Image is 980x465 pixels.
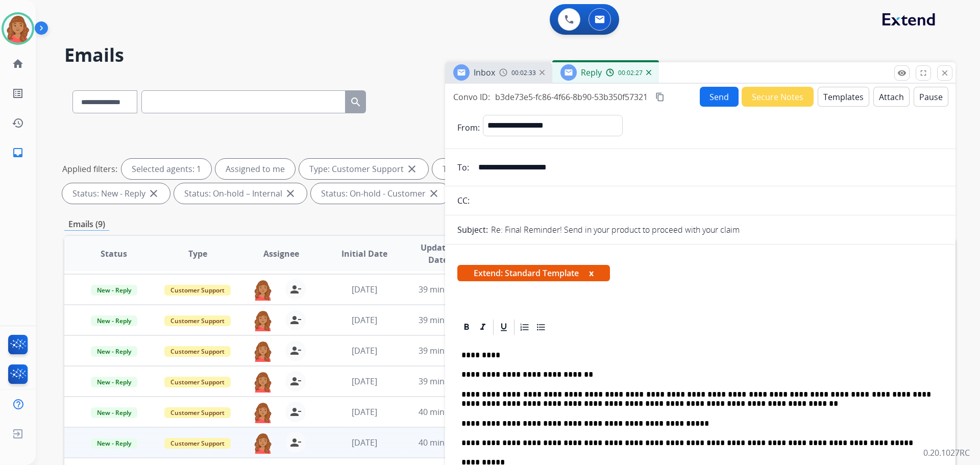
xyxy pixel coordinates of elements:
[352,284,377,295] span: [DATE]
[253,340,273,362] img: agent-avatar
[253,432,273,454] img: agent-avatar
[91,315,137,326] span: New - Reply
[188,248,207,260] span: Type
[419,284,478,295] span: 39 minutes ago
[352,314,377,326] span: [DATE]
[253,402,273,423] img: agent-avatar
[457,161,469,174] p: To:
[618,69,643,77] span: 00:02:27
[62,183,170,204] div: Status: New - Reply
[289,314,302,326] mat-icon: person_remove
[419,406,478,418] span: 40 minutes ago
[91,346,137,357] span: New - Reply
[174,183,307,204] div: Status: On-hold – Internal
[289,406,302,418] mat-icon: person_remove
[419,376,478,387] span: 39 minutes ago
[457,194,470,207] p: CC:
[419,314,478,326] span: 39 minutes ago
[12,87,24,100] mat-icon: list_alt
[940,68,949,78] mat-icon: close
[91,285,137,296] span: New - Reply
[91,438,137,449] span: New - Reply
[263,248,299,260] span: Assignee
[12,146,24,159] mat-icon: inbox
[655,92,665,102] mat-icon: content_copy
[91,377,137,387] span: New - Reply
[457,265,610,281] span: Extend: Standard Template
[64,218,109,231] p: Emails (9)
[923,447,970,459] p: 0.20.1027RC
[164,377,231,387] span: Customer Support
[406,163,418,175] mat-icon: close
[415,241,461,266] span: Updated Date
[350,96,362,108] mat-icon: search
[457,121,480,134] p: From:
[873,87,910,107] button: Attach
[289,345,302,357] mat-icon: person_remove
[919,68,928,78] mat-icon: fullscreen
[253,371,273,393] img: agent-avatar
[311,183,450,204] div: Status: On-hold - Customer
[299,159,428,179] div: Type: Customer Support
[511,69,536,77] span: 00:02:33
[164,407,231,418] span: Customer Support
[62,163,117,175] p: Applied filters:
[164,285,231,296] span: Customer Support
[341,248,387,260] span: Initial Date
[121,159,211,179] div: Selected agents: 1
[289,436,302,449] mat-icon: person_remove
[289,283,302,296] mat-icon: person_remove
[419,345,478,356] span: 39 minutes ago
[164,438,231,449] span: Customer Support
[474,67,495,78] span: Inbox
[164,346,231,357] span: Customer Support
[352,406,377,418] span: [DATE]
[352,376,377,387] span: [DATE]
[12,117,24,129] mat-icon: history
[495,91,648,103] span: b3de73e5-fc86-4f66-8b90-53b350f57321
[284,187,297,200] mat-icon: close
[148,187,160,200] mat-icon: close
[914,87,948,107] button: Pause
[428,187,440,200] mat-icon: close
[459,320,474,335] div: Bold
[496,320,511,335] div: Underline
[581,67,602,78] span: Reply
[818,87,869,107] button: Templates
[432,159,566,179] div: Type: Shipping Protection
[289,375,302,387] mat-icon: person_remove
[91,407,137,418] span: New - Reply
[589,267,594,279] button: x
[352,345,377,356] span: [DATE]
[64,45,955,65] h2: Emails
[419,437,478,448] span: 40 minutes ago
[164,315,231,326] span: Customer Support
[12,58,24,70] mat-icon: home
[215,159,295,179] div: Assigned to me
[517,320,532,335] div: Ordered List
[742,87,814,107] button: Secure Notes
[352,437,377,448] span: [DATE]
[101,248,127,260] span: Status
[453,91,490,103] p: Convo ID:
[457,224,488,236] p: Subject:
[700,87,739,107] button: Send
[253,310,273,331] img: agent-avatar
[475,320,491,335] div: Italic
[897,68,906,78] mat-icon: remove_red_eye
[491,224,740,236] p: Re: Final Reminder! Send in your product to proceed with your claim
[533,320,549,335] div: Bullet List
[4,14,32,43] img: avatar
[253,279,273,301] img: agent-avatar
